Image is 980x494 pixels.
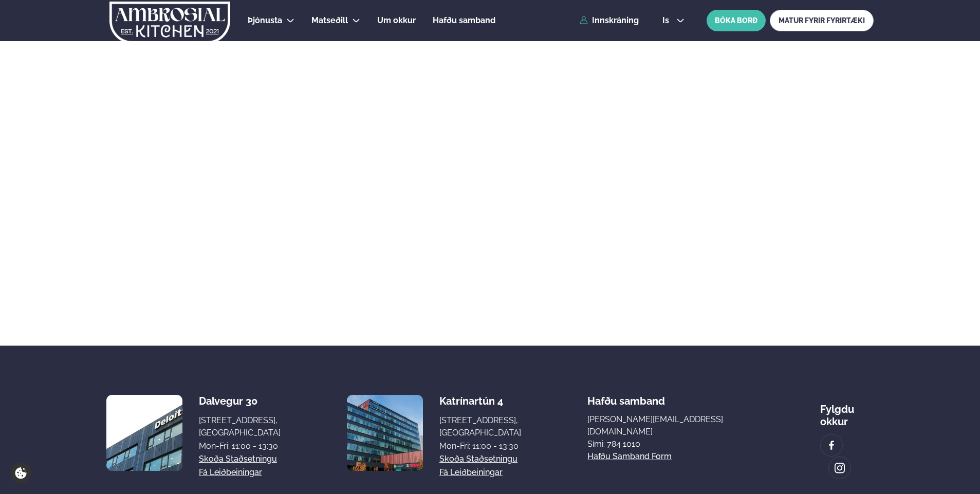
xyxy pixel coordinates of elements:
[834,462,845,474] img: image alt
[311,15,348,25] span: Matseðill
[439,414,521,439] div: [STREET_ADDRESS], [GEOGRAPHIC_DATA]
[199,453,277,465] a: Skoða staðsetningu
[439,466,503,479] a: Fá leiðbeiningar
[587,413,754,438] a: [PERSON_NAME][EMAIL_ADDRESS][DOMAIN_NAME]
[311,14,348,27] a: Matseðill
[707,10,766,31] button: BÓKA BORÐ
[439,440,521,452] div: Mon-Fri: 11:00 - 13:30
[377,15,416,25] span: Um okkur
[10,463,31,484] a: Cookie settings
[587,438,754,450] p: Sími: 784 1010
[829,457,850,479] a: image alt
[347,395,423,471] img: image alt
[377,14,416,27] a: Um okkur
[821,434,842,456] a: image alt
[248,15,282,25] span: Þjónusta
[654,16,693,25] button: is
[770,10,874,31] a: MATUR FYRIR FYRIRTÆKI
[662,16,672,25] span: is
[587,387,665,407] span: Hafðu samband
[587,450,672,463] a: Hafðu samband form
[580,16,639,25] a: Innskráning
[108,2,231,44] img: logo
[106,395,182,471] img: image alt
[248,14,282,27] a: Þjónusta
[820,395,874,428] div: Fylgdu okkur
[433,15,495,25] span: Hafðu samband
[199,466,262,479] a: Fá leiðbeiningar
[199,414,281,439] div: [STREET_ADDRESS], [GEOGRAPHIC_DATA]
[199,395,281,407] div: Dalvegur 30
[826,440,837,451] img: image alt
[433,14,495,27] a: Hafðu samband
[439,453,517,465] a: Skoða staðsetningu
[439,395,521,407] div: Katrínartún 4
[199,440,281,452] div: Mon-Fri: 11:00 - 13:30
